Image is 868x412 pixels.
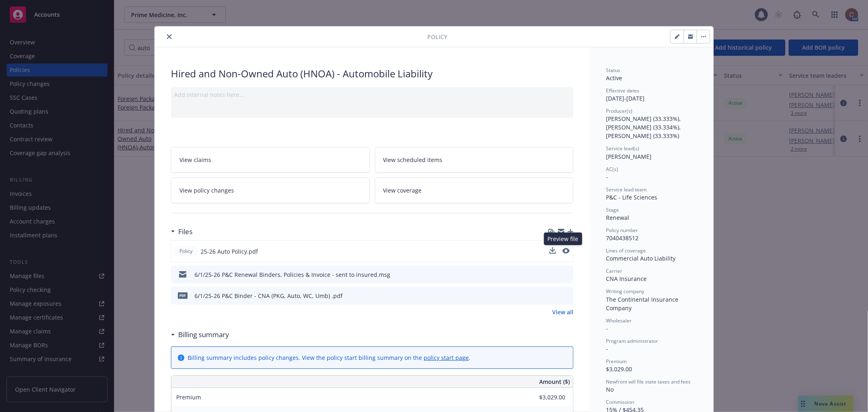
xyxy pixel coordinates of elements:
[171,226,192,237] div: Files
[606,186,647,193] span: Service lead team
[606,288,644,295] span: Writing company
[195,270,390,279] div: 6/1/25-26 P&C Renewal Binders, Policies & Invoice - sent to insured.msg
[606,227,638,234] span: Policy number
[606,296,680,312] span: The Continental Insurance Company
[606,87,697,103] div: [DATE] - [DATE]
[544,232,582,245] div: Preview file
[171,147,370,173] a: View claims
[606,254,697,263] div: Commercial Auto Liability
[563,270,570,279] button: preview file
[606,87,639,94] span: Effective dates
[552,308,573,316] a: View all
[383,186,422,195] span: View coverage
[517,391,570,403] input: 0.00
[606,386,614,393] span: No
[606,193,657,201] span: P&C - Life Sciences
[550,291,556,300] button: download file
[606,74,622,82] span: Active
[606,214,629,221] span: Renewal
[427,33,447,41] span: Policy
[201,247,258,256] span: 25-26 Auto Policy.pdf
[195,291,343,300] div: 6/1/25-26 P&C Binder - CNA (PKG, Auto, WC, Umb) .pdf
[606,173,608,181] span: -
[549,247,556,256] button: download file
[606,358,627,365] span: Premium
[178,226,192,237] h3: Files
[606,145,639,152] span: Service lead(s)
[424,354,469,362] a: policy start page
[174,90,570,99] div: Add internal notes here...
[606,115,682,140] span: [PERSON_NAME] (33.333%), [PERSON_NAME] (33.334%), [PERSON_NAME] (33.333%)
[171,329,229,340] div: Billing summary
[171,67,573,81] div: Hired and Non-Owned Auto (HNOA) - Automobile Liability
[375,178,574,203] a: View coverage
[562,248,570,254] button: preview file
[606,206,619,213] span: Stage
[383,156,443,164] span: View scheduled items
[178,329,229,340] h3: Billing summary
[179,156,211,164] span: View claims
[179,186,234,195] span: View policy changes
[606,399,634,405] span: Commission
[606,153,652,160] span: [PERSON_NAME]
[606,275,647,283] span: CNA Insurance
[606,234,638,242] span: 7040438512
[563,291,570,300] button: preview file
[606,378,691,385] span: Newfront will file state taxes and fees
[171,178,370,203] a: View policy changes
[606,107,632,114] span: Producer(s)
[550,270,556,279] button: download file
[549,247,556,254] button: download file
[375,147,574,173] a: View scheduled items
[606,247,646,254] span: Lines of coverage
[606,365,632,373] span: $3,029.00
[178,248,194,255] span: Policy
[188,353,470,362] div: Billing summary includes policy changes. View the policy start billing summary on the .
[178,292,188,298] span: pdf
[176,393,201,401] span: Premium
[606,324,608,332] span: -
[164,32,174,42] button: close
[606,345,608,353] span: -
[562,247,570,256] button: preview file
[606,267,622,274] span: Carrier
[539,377,570,386] span: Amount ($)
[606,67,620,74] span: Status
[606,166,618,173] span: AC(s)
[606,317,632,324] span: Wholesaler
[606,337,658,344] span: Program administrator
